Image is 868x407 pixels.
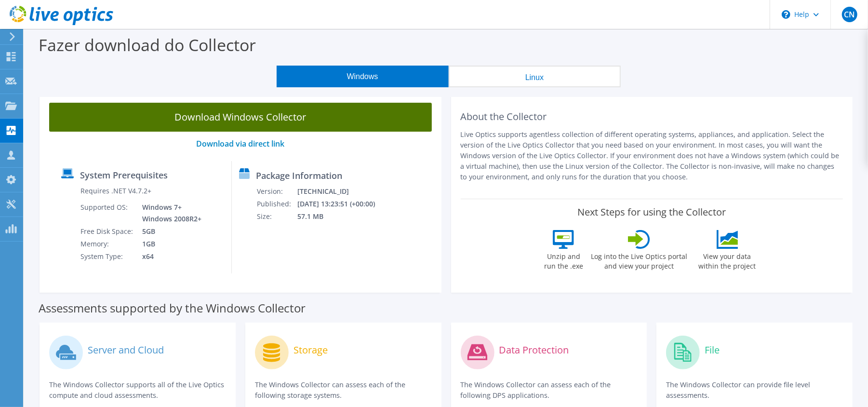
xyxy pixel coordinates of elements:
label: Fazer download do Collector [39,34,256,56]
td: Size: [256,210,297,223]
a: Download via direct link [196,138,284,149]
button: Windows [277,66,449,87]
td: 57.1 MB [297,210,387,223]
p: Live Optics supports agentless collection of different operating systems, appliances, and applica... [461,129,843,182]
label: Assessments supported by the Windows Collector [39,303,306,313]
label: View your data within the project [693,249,762,271]
label: Package Information [256,171,342,180]
label: Server and Cloud [88,345,164,355]
label: Next Steps for using the Collector [577,206,726,218]
label: System Prerequisites [80,170,168,180]
p: The Windows Collector supports all of the Live Optics compute and cloud assessments. [49,380,226,401]
td: 5GB [135,225,203,238]
p: The Windows Collector can assess each of the following DPS applications. [461,380,638,401]
label: Data Protection [499,345,569,355]
td: [TECHNICAL_ID] [297,185,387,198]
button: Linux [449,66,621,87]
svg: \n [782,10,790,19]
label: Storage [294,345,328,355]
td: Supported OS: [80,201,135,225]
h2: About the Collector [461,111,843,122]
a: Download Windows Collector [49,103,432,132]
td: Published: [256,198,297,210]
td: Free Disk Space: [80,225,135,238]
td: Memory: [80,238,135,250]
label: Log into the Live Optics portal and view your project [590,249,688,271]
span: CN [842,7,857,22]
td: Version: [256,185,297,198]
label: File [705,345,720,355]
label: Requires .NET V4.7.2+ [80,186,151,196]
td: 1GB [135,238,203,250]
td: System Type: [80,250,135,263]
td: [DATE] 13:23:51 (+00:00) [297,198,387,210]
td: x64 [135,250,203,263]
td: Windows 7+ Windows 2008R2+ [135,201,203,225]
p: The Windows Collector can assess each of the following storage systems. [255,380,432,401]
label: Unzip and run the .exe [541,249,586,271]
p: The Windows Collector can provide file level assessments. [666,380,843,401]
